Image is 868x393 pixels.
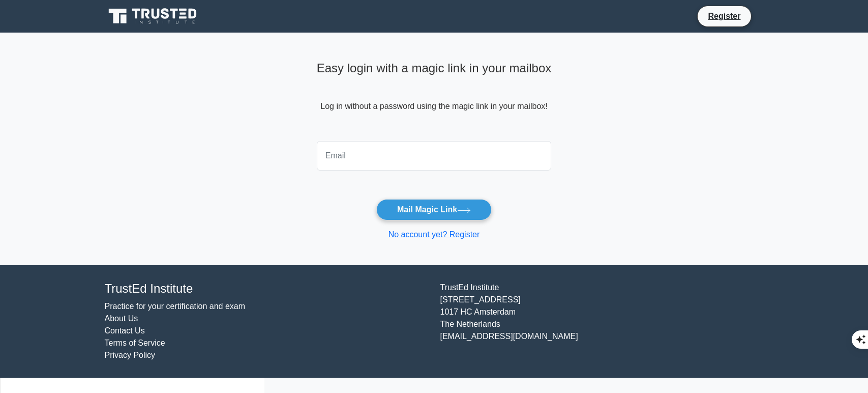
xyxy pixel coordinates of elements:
[317,57,552,137] div: Log in without a password using the magic link in your mailbox!
[317,141,552,171] input: Email
[105,351,156,359] a: Privacy Policy
[105,302,246,311] a: Practice for your certification and exam
[434,282,770,361] div: TrustEd Institute [STREET_ADDRESS] 1017 HC Amsterdam The Netherlands [EMAIL_ADDRESS][DOMAIN_NAME]
[388,230,480,239] a: No account yet? Register
[105,339,165,347] a: Terms of Service
[702,10,746,22] a: Register
[105,326,145,335] a: Contact Us
[376,199,492,220] button: Mail Magic Link
[105,314,138,323] a: About Us
[317,61,552,76] h4: Easy login with a magic link in your mailbox
[105,282,428,296] h4: TrustEd Institute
